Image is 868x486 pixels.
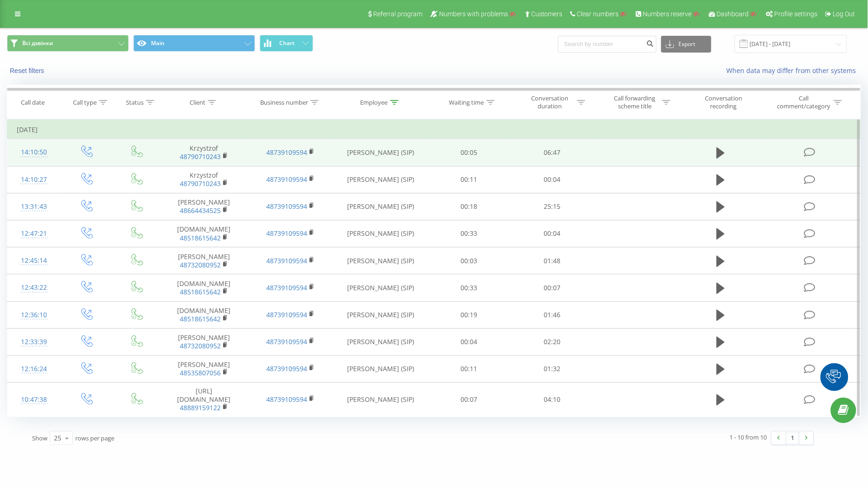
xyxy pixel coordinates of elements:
td: [PERSON_NAME] (SIP) [334,328,427,355]
td: [PERSON_NAME] (SIP) [334,274,427,301]
a: 48739109594 [266,256,307,265]
td: 00:11 [427,355,510,382]
span: Clear numbers [577,10,619,18]
a: 48518615642 [180,314,221,323]
div: 12:16:24 [17,360,51,378]
a: 48739109594 [266,229,307,238]
a: 48739109594 [266,364,307,373]
div: 12:36:10 [17,306,51,324]
span: Referral program [373,10,422,18]
div: 12:45:14 [17,252,51,270]
a: 48739109594 [266,283,307,292]
td: 00:33 [427,274,510,301]
a: 48739109594 [266,337,307,346]
a: 48518615642 [180,233,221,242]
td: 00:07 [427,383,510,417]
a: 48732080952 [180,341,221,350]
div: 12:33:39 [17,333,51,351]
a: 48790710243 [180,152,221,161]
span: Numbers reserve [643,10,692,18]
td: [PERSON_NAME] (SIP) [334,247,427,274]
button: Chart [260,35,313,52]
button: Reset filters [7,67,49,75]
a: 48732080952 [180,260,221,269]
div: Call type [73,99,97,107]
td: [PERSON_NAME] (SIP) [334,193,427,220]
div: Business number [260,99,308,107]
a: 48889159122 [180,403,221,412]
a: 48739109594 [266,148,307,157]
td: 00:07 [511,274,594,301]
td: 00:11 [427,166,510,193]
span: Всі дзвінки [22,40,53,47]
div: Conversation duration [525,94,575,110]
td: [PERSON_NAME] (SIP) [334,383,427,417]
td: [DOMAIN_NAME] [160,301,247,328]
td: 00:19 [427,301,510,328]
td: [PERSON_NAME] (SIP) [334,220,427,247]
a: 48739109594 [266,175,307,184]
div: 12:43:22 [17,279,51,297]
td: [PERSON_NAME] (SIP) [334,355,427,382]
td: 00:04 [511,166,594,193]
td: [PERSON_NAME] [160,193,247,220]
span: Customers [531,10,563,18]
td: 01:46 [511,301,594,328]
td: [PERSON_NAME] (SIP) [334,301,427,328]
div: Call date [21,99,45,107]
td: 00:33 [427,220,510,247]
div: Employee [361,99,388,107]
a: 48739109594 [266,310,307,319]
td: 01:32 [511,355,594,382]
span: Log Out [833,10,855,18]
input: Search by number [558,36,657,53]
button: Export [661,36,711,53]
td: [PERSON_NAME] (SIP) [334,139,427,166]
div: 14:10:50 [17,143,51,161]
td: 00:03 [427,247,510,274]
button: Main [133,35,255,52]
td: [URL][DOMAIN_NAME] [160,383,247,417]
div: 13:31:43 [17,198,51,216]
td: 04:10 [511,383,594,417]
td: 00:04 [427,328,510,355]
a: When data may differ from other systems [727,66,861,75]
button: Всі дзвінки [7,35,129,52]
td: Krzystzof [160,139,247,166]
td: 25:15 [511,193,594,220]
td: 00:05 [427,139,510,166]
td: [DATE] [7,120,861,139]
a: 48790710243 [180,179,221,188]
td: 01:48 [511,247,594,274]
td: Krzystzof [160,166,247,193]
a: 48535807056 [180,368,221,377]
td: 02:20 [511,328,594,355]
div: Waiting time [449,99,484,107]
div: 25 [54,433,61,443]
div: Client [190,99,205,107]
span: Chart [279,40,295,47]
td: [PERSON_NAME] [160,247,247,274]
td: 06:47 [511,139,594,166]
span: Show [32,434,47,442]
td: 00:04 [511,220,594,247]
span: Dashboard [717,10,749,18]
td: [DOMAIN_NAME] [160,220,247,247]
span: Numbers with problems [439,10,508,18]
div: Call forwarding scheme title [610,94,660,110]
div: Status [126,99,144,107]
td: 00:18 [427,193,510,220]
td: [PERSON_NAME] [160,328,247,355]
div: 10:47:38 [17,391,51,409]
a: 48739109594 [266,395,307,404]
a: 1 [786,432,800,445]
td: [DOMAIN_NAME] [160,274,247,301]
span: rows per page [75,434,114,442]
div: Conversation recording [693,94,754,110]
div: 14:10:27 [17,171,51,189]
div: 1 - 10 from 10 [730,433,767,442]
div: 12:47:21 [17,225,51,243]
div: Call comment/category [777,94,831,110]
a: 48664434525 [180,206,221,215]
td: [PERSON_NAME] [160,355,247,382]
